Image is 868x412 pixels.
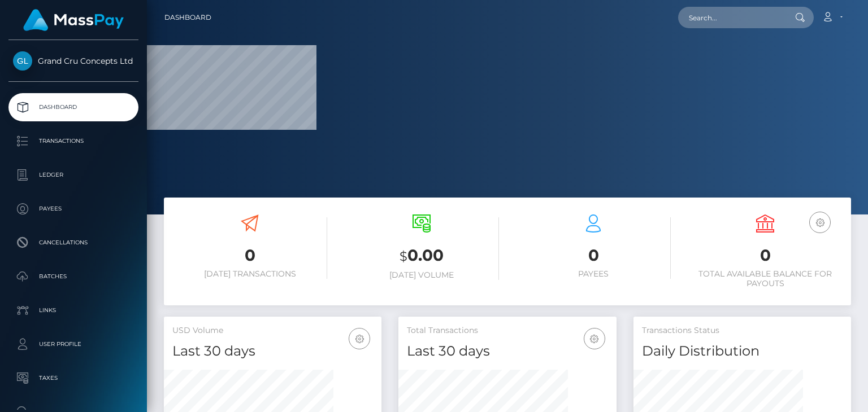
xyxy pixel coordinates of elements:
[516,269,671,279] h6: Payees
[172,325,373,336] h5: USD Volume
[164,6,211,29] a: Dashboard
[172,341,373,361] h4: Last 30 days
[13,268,134,285] p: Batches
[8,229,138,257] a: Cancellations
[688,244,843,266] h3: 0
[13,302,134,319] p: Links
[13,133,134,150] p: Transactions
[516,244,671,266] h3: 0
[407,341,607,361] h4: Last 30 days
[8,93,138,121] a: Dashboard
[8,364,138,392] a: Taxes
[13,51,32,71] img: Grand Cru Concepts Ltd
[172,269,327,279] h6: [DATE] Transactions
[344,270,499,280] h6: [DATE] Volume
[13,99,134,116] p: Dashboard
[8,262,138,291] a: Batches
[642,341,843,361] h4: Daily Distribution
[8,161,138,189] a: Ledger
[688,269,843,288] h6: Total Available Balance for Payouts
[678,7,784,28] input: Search...
[8,127,138,155] a: Transactions
[344,244,499,268] h3: 0.00
[13,200,134,217] p: Payees
[13,336,134,353] p: User Profile
[13,234,134,251] p: Cancellations
[400,248,407,264] small: $
[8,296,138,325] a: Links
[13,166,134,183] p: Ledger
[8,195,138,223] a: Payees
[642,325,843,336] h5: Transactions Status
[13,370,134,387] p: Taxes
[407,325,607,336] h5: Total Transactions
[8,330,138,358] a: User Profile
[23,9,124,31] img: MassPay Logo
[8,56,138,66] span: Grand Cru Concepts Ltd
[172,244,327,266] h3: 0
